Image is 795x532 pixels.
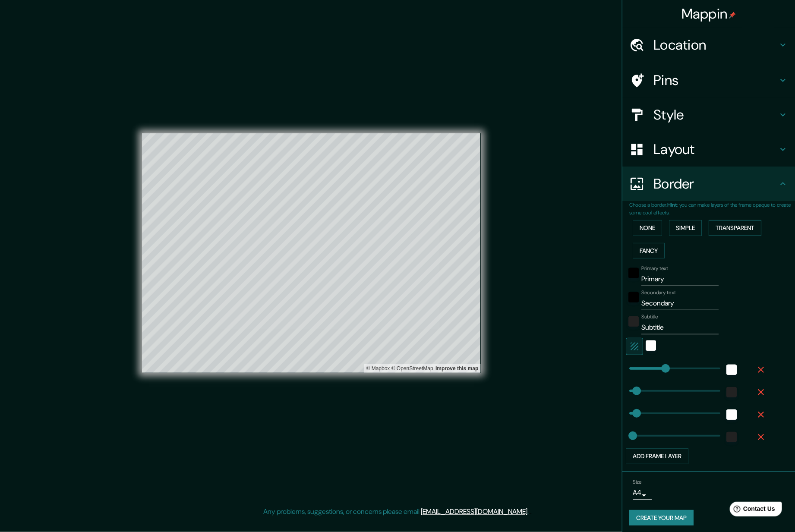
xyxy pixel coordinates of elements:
[653,36,778,54] h4: Location
[263,507,529,517] p: Any problems, suggestions, or concerns please email .
[529,507,530,517] div: .
[622,132,795,167] div: Layout
[653,72,778,89] h4: Pins
[641,289,676,296] label: Secondary text
[653,141,778,158] h4: Layout
[628,292,639,302] button: black
[622,28,795,62] div: Location
[641,313,658,321] label: Subtitle
[633,220,662,236] button: None
[391,365,433,371] a: OpenStreetMap
[629,201,795,217] p: Choose a border. : you can make layers of the frame opaque to create some cool effects.
[622,98,795,132] div: Style
[709,220,761,236] button: Transparent
[646,340,656,351] button: white
[435,365,478,371] a: Map feedback
[726,409,737,420] button: white
[628,268,639,278] button: black
[626,448,688,464] button: Add frame layer
[622,167,795,201] div: Border
[726,387,737,397] button: color-222222
[366,365,390,371] a: Mapbox
[633,486,652,500] div: A4
[530,507,532,517] div: .
[726,432,737,442] button: color-222222
[633,478,642,485] label: Size
[726,365,737,375] button: white
[421,507,527,516] a: [EMAIL_ADDRESS][DOMAIN_NAME]
[622,63,795,98] div: Pins
[669,220,702,236] button: Simple
[681,5,736,22] h4: Mappin
[653,175,778,192] h4: Border
[641,265,668,272] label: Primary text
[729,12,736,19] img: pin-icon.png
[653,106,778,123] h4: Style
[718,498,786,523] iframe: Help widget launcher
[629,510,694,526] button: Create your map
[633,243,665,259] button: Fancy
[628,316,639,327] button: color-222222
[667,201,677,208] b: Hint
